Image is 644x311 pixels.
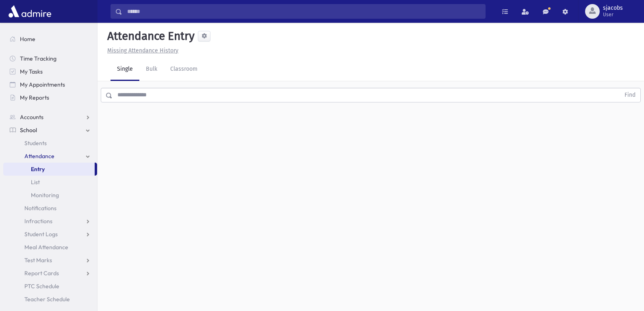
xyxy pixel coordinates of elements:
span: Time Tracking [20,55,56,62]
a: Monitoring [3,189,97,202]
a: Time Tracking [3,52,97,65]
a: Entry [3,163,95,176]
span: My Tasks [20,68,43,75]
span: Students [24,139,47,147]
a: Single [111,58,139,81]
span: Attendance [24,152,54,160]
a: Infractions [3,215,97,228]
span: Accounts [20,113,43,121]
a: PTC Schedule [3,280,97,293]
a: School [3,124,97,137]
a: My Appointments [3,78,97,91]
input: Search [122,4,485,19]
a: Attendance [3,150,97,163]
span: List [31,178,40,186]
span: Notifications [24,204,56,212]
a: Students [3,137,97,150]
span: Student Logs [24,231,58,238]
a: Bulk [139,58,164,81]
a: My Reports [3,91,97,104]
a: Classroom [164,58,204,81]
a: Report Cards [3,267,97,280]
a: Home [3,33,97,46]
span: My Appointments [20,81,65,88]
span: Test Marks [24,257,52,264]
button: Find [620,88,640,102]
a: Accounts [3,111,97,124]
span: sjacobs [603,5,623,11]
span: Teacher Schedule [24,296,70,303]
a: Notifications [3,202,97,215]
h5: Attendance Entry [104,29,195,43]
span: Home [20,35,35,43]
a: List [3,176,97,189]
span: Monitoring [31,191,59,199]
span: Infractions [24,217,52,225]
span: User [603,11,623,18]
span: Meal Attendance [24,244,68,251]
span: Entry [31,165,45,173]
a: Meal Attendance [3,241,97,254]
u: Missing Attendance History [107,47,178,54]
span: My Reports [20,94,49,101]
img: AdmirePro [7,3,53,20]
a: Test Marks [3,254,97,267]
a: Student Logs [3,228,97,241]
a: My Tasks [3,65,97,78]
a: Teacher Schedule [3,293,97,306]
a: Missing Attendance History [104,47,178,54]
span: School [20,126,37,134]
span: PTC Schedule [24,283,59,290]
span: Report Cards [24,270,59,277]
